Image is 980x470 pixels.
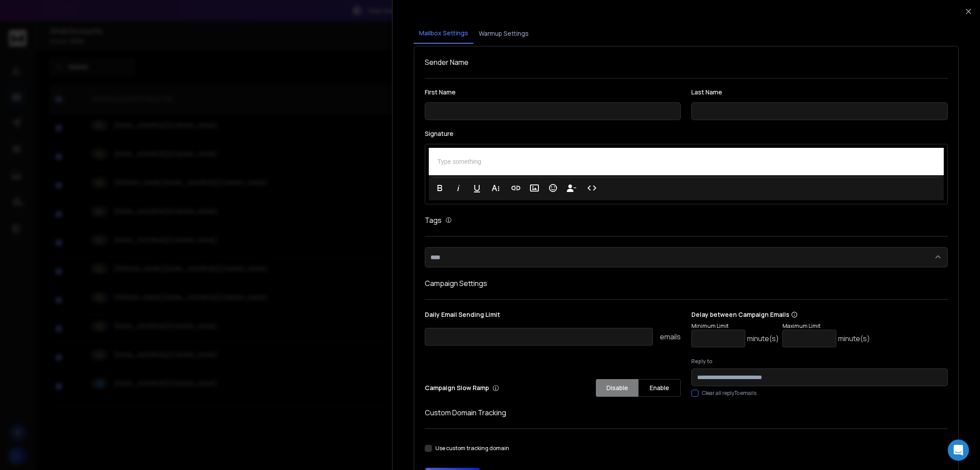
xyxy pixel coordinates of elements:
p: Campaign Slow Ramp [425,384,499,392]
h1: Sender Name [425,57,948,68]
label: Reply to [691,358,948,365]
p: minute(s) [747,333,779,344]
div: Open Intercom Messenger [948,440,969,461]
button: Enable [638,379,681,397]
button: Insert Link (⌘K) [507,179,524,197]
h1: Tags [425,215,442,226]
label: Clear all replyTo emails [702,390,756,397]
label: Last Name [691,89,948,95]
p: Delay between Campaign Emails [691,310,870,319]
button: Warmup Settings [473,24,534,43]
button: Disable [596,379,638,397]
p: minute(s) [838,333,870,344]
button: Insert Unsubscribe Link [563,179,580,197]
button: More Text [487,179,504,197]
button: Emoticons [545,179,561,197]
p: emails [660,331,681,342]
label: First Name [425,89,681,95]
label: Signature [425,131,948,137]
p: Maximum Limit [782,323,870,330]
h1: Custom Domain Tracking [425,407,948,418]
h1: Campaign Settings [425,278,948,289]
button: Bold (⌘B) [431,179,448,197]
button: Underline (⌘U) [469,179,485,197]
button: Italic (⌘I) [450,179,467,197]
button: Code View [583,179,600,197]
button: Mailbox Settings [414,23,473,44]
button: Insert Image (⌘P) [526,179,543,197]
p: Minimum Limit [691,323,779,330]
label: Use custom tracking domain [435,445,509,452]
p: Daily Email Sending Limit [425,310,681,323]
